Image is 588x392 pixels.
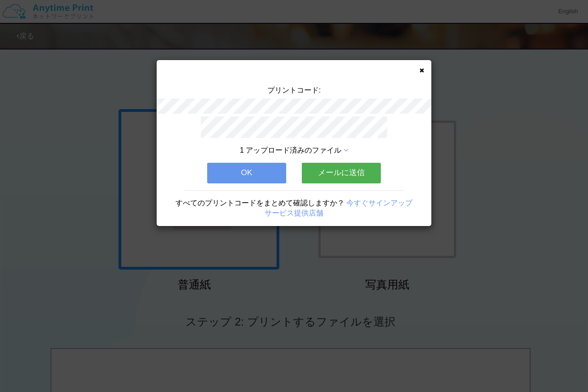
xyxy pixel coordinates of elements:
a: 今すぐサインアップ [346,199,413,207]
button: OK [207,163,286,183]
a: サービス提供店舗 [265,209,323,217]
span: すべてのプリントコードをまとめて確認しますか？ [175,199,345,207]
span: 1 アップロード済みのファイル [240,146,341,154]
button: メールに送信 [302,163,381,183]
span: プリントコード: [267,86,321,94]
